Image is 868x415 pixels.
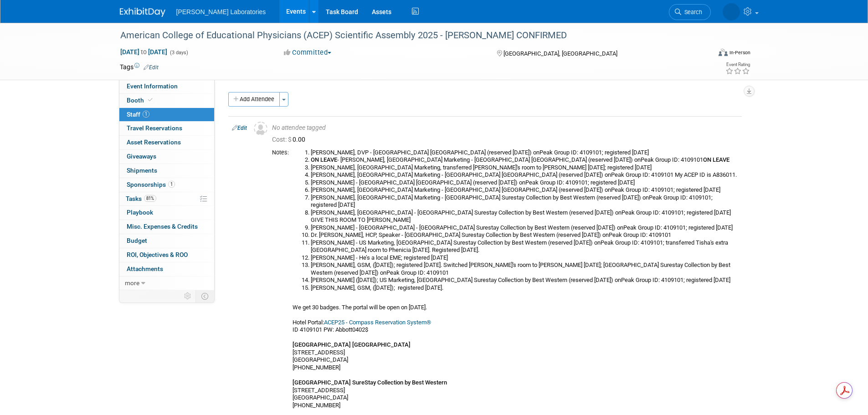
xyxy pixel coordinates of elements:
[119,164,214,178] a: Shipments
[144,195,156,202] span: 81%
[119,220,214,234] a: Misc. Expenses & Credits
[126,195,156,202] span: Tasks
[669,4,711,20] a: Search
[311,186,738,194] li: [PERSON_NAME], [GEOGRAPHIC_DATA] Marketing - [GEOGRAPHIC_DATA] [GEOGRAPHIC_DATA] (reserved [DATE]...
[127,223,198,230] span: Misc. Expenses & Credits
[127,82,178,90] span: Event Information
[293,341,411,348] b: [GEOGRAPHIC_DATA] [GEOGRAPHIC_DATA]
[119,206,214,220] a: Playbook
[120,62,159,72] td: Tags
[293,379,447,386] b: [GEOGRAPHIC_DATA] SureStay Collection by Best Western
[119,248,214,262] a: ROI, Objectives & ROO
[281,48,335,57] button: Committed
[311,284,738,292] li: [PERSON_NAME], GSM, ([DATE]); registered [DATE].
[119,80,214,93] a: Event Information
[311,277,738,284] li: [PERSON_NAME] ([DATE]); US Marketing, [GEOGRAPHIC_DATA] Surestay Collection by Best Western (rese...
[195,290,214,302] td: Toggle Event Tabs
[119,262,214,276] a: Attachments
[143,111,149,118] span: 1
[311,164,738,172] li: [PERSON_NAME], [GEOGRAPHIC_DATA] Marketing, transferred [PERSON_NAME]'s room to [PERSON_NAME] [DA...
[272,136,309,143] span: 0.00
[119,136,214,149] a: Asset Reservations
[168,181,175,188] span: 1
[723,3,740,20] img: Tisha Davis
[232,125,247,131] a: Edit
[180,290,196,302] td: Personalize Event Tab Strip
[311,261,738,277] li: [PERSON_NAME], GSM, ([DATE]); registered [DATE]. Switched [PERSON_NAME]'s room to [PERSON_NAME] [...
[228,92,280,107] button: Add Attendee
[119,234,214,248] a: Budget
[311,239,738,254] li: [PERSON_NAME] - US Marketing, [GEOGRAPHIC_DATA] Surestay Collection by Best Western (reserved [DA...
[120,48,168,56] span: [DATE] [DATE]
[127,237,147,244] span: Budget
[127,138,181,146] span: Asset Reservations
[144,64,159,71] a: Edit
[119,277,214,290] a: more
[127,209,153,216] span: Playbook
[657,47,751,61] div: Event Format
[119,178,214,192] a: Sponsorships1
[725,62,750,67] div: Event Rating
[127,251,188,258] span: ROI, Objectives & ROO
[119,192,214,206] a: Tasks81%
[125,279,139,287] span: more
[119,150,214,164] a: Giveaways
[272,124,738,132] div: No attendee tagged
[311,254,738,262] li: [PERSON_NAME] - He’s a local EME; registered [DATE]
[324,319,431,326] a: ACEP25 - Compass Reservation System®
[127,97,154,104] span: Booth
[311,194,738,209] li: [PERSON_NAME], [GEOGRAPHIC_DATA] Marketing - [GEOGRAPHIC_DATA] Surestay Collection by Best Wester...
[139,48,148,56] span: to
[120,8,165,17] img: ExhibitDay
[176,8,266,15] span: [PERSON_NAME] Laboratories
[119,108,214,122] a: Staff1
[127,153,156,160] span: Giveaways
[127,124,182,132] span: Travel Reservations
[127,265,163,272] span: Attachments
[272,136,293,143] span: Cost: $
[311,209,738,224] li: [PERSON_NAME], [GEOGRAPHIC_DATA] - [GEOGRAPHIC_DATA] Surestay Collection by Best Western (reserve...
[311,156,738,164] li: - [PERSON_NAME], [GEOGRAPHIC_DATA] Marketing - [GEOGRAPHIC_DATA] [GEOGRAPHIC_DATA] (reserved [DAT...
[311,171,738,179] li: [PERSON_NAME], [GEOGRAPHIC_DATA] Marketing - [GEOGRAPHIC_DATA] [GEOGRAPHIC_DATA] (reserved [DATE]...
[311,179,738,187] li: [PERSON_NAME] - [GEOGRAPHIC_DATA] [GEOGRAPHIC_DATA] (reserved [DATE]) onPeak Group ID: 4109101; r...
[127,167,157,174] span: Shipments
[311,156,337,163] b: ON LEAVE
[119,94,214,108] a: Booth
[719,49,728,56] img: Format-Inperson.png
[148,97,153,102] i: Booth reservation complete
[119,122,214,135] a: Travel Reservations
[311,224,738,232] li: [PERSON_NAME] - [GEOGRAPHIC_DATA] - [GEOGRAPHIC_DATA] Surestay Collection by Best Western (reserv...
[729,49,750,56] div: In-Person
[169,50,188,56] span: (3 days)
[703,156,729,163] b: ON LEAVE
[311,231,738,239] li: Dr. [PERSON_NAME], HCP, Speaker - [GEOGRAPHIC_DATA] Surestay Collection by Best Western (reserved...
[117,27,697,44] div: American College of Educational Physicians (ACEP) Scientific Assembly 2025 - [PERSON_NAME] CONFIRMED
[127,111,149,118] span: Staff
[681,9,702,15] span: Search
[503,50,617,57] span: [GEOGRAPHIC_DATA], [GEOGRAPHIC_DATA]
[311,149,738,157] li: [PERSON_NAME], DVP - [GEOGRAPHIC_DATA] [GEOGRAPHIC_DATA] (reserved [DATE]) onPeak Group ID: 41091...
[272,149,289,156] div: Notes:
[254,122,267,135] img: Unassigned-User-Icon.png
[127,181,175,188] span: Sponsorships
